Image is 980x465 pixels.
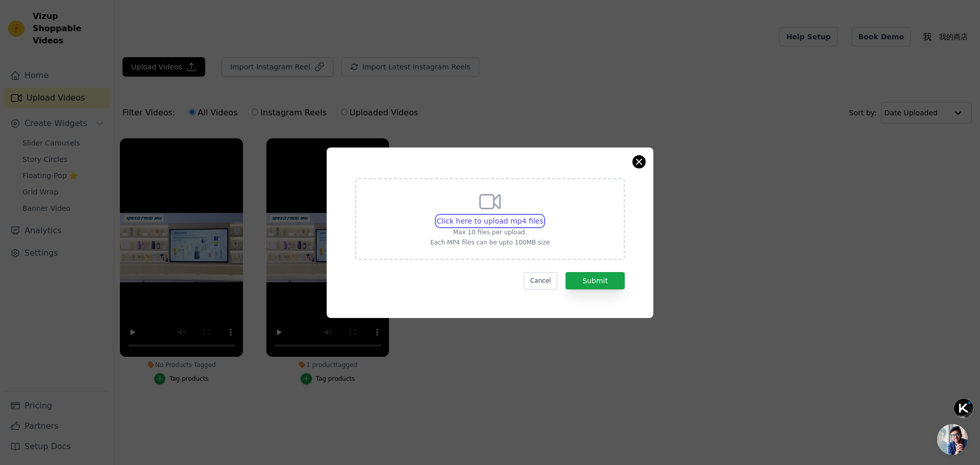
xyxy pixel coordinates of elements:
button: Cancel [524,272,558,289]
p: Each MP4 files can be upto 100MB size [430,238,550,247]
span: Click here to upload mp4 files [437,217,544,225]
button: Close modal [633,156,645,168]
a: 开放式聊天 [937,424,968,455]
button: Submit [566,272,625,289]
p: Max 10 files per upload. [430,228,550,236]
